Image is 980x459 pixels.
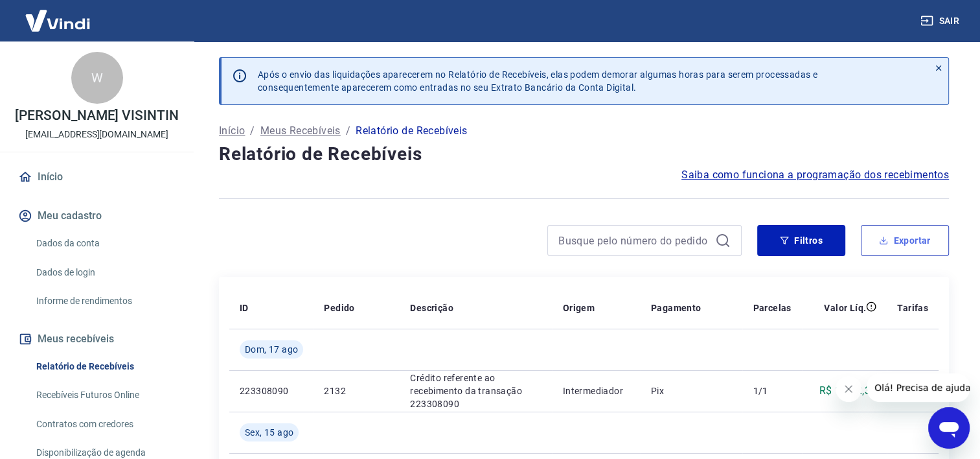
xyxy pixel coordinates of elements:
a: Meus Recebíveis [260,123,341,139]
p: / [346,123,350,139]
iframe: Fechar mensagem [836,376,861,402]
p: Descrição [410,301,453,314]
input: Busque pelo número do pedido [558,231,710,250]
a: Início [219,123,245,139]
p: R$ 1.582,32 [819,383,876,399]
a: Início [16,163,178,191]
p: Pedido [324,301,354,314]
p: Crédito referente ao recebimento da transação 223308090 [410,371,542,410]
a: Contratos com credores [31,411,178,438]
a: Relatório de Recebíveis [31,353,178,380]
button: Filtros [757,225,845,256]
button: Meu cadastro [16,202,178,230]
p: Origem [563,301,595,314]
p: Pix [651,384,733,397]
span: Olá! Precisa de ajuda? [8,9,109,19]
span: Dom, 17 ago [245,343,298,356]
p: [EMAIL_ADDRESS][DOMAIN_NAME] [25,128,168,141]
button: Exportar [861,225,949,256]
button: Sair [918,9,964,33]
p: / [250,123,255,139]
p: Pagamento [651,301,701,314]
p: Tarifas [897,301,928,314]
p: 223308090 [240,384,303,397]
p: 2132 [324,384,389,397]
iframe: Botão para abrir a janela de mensagens [928,407,970,449]
a: Recebíveis Futuros Online [31,382,178,408]
p: Valor Líq. [824,301,866,314]
p: Após o envio das liquidações aparecerem no Relatório de Recebíveis, elas podem demorar algumas ho... [258,68,817,94]
div: W [71,52,123,104]
span: Sex, 15 ago [245,426,293,439]
p: [PERSON_NAME] VISINTIN [15,109,179,123]
p: Relatório de Recebíveis [356,123,467,139]
button: Meus recebíveis [16,325,178,353]
img: Vindi [16,1,100,40]
a: Informe de rendimentos [31,288,178,314]
a: Dados de login [31,259,178,286]
iframe: Mensagem da empresa [867,373,970,402]
p: Parcelas [753,301,791,314]
a: Dados da conta [31,230,178,257]
p: ID [240,301,249,314]
h4: Relatório de Recebíveis [219,141,949,167]
p: Intermediador [563,384,630,397]
a: Saiba como funciona a programação dos recebimentos [681,167,949,183]
p: 1/1 [753,384,791,397]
